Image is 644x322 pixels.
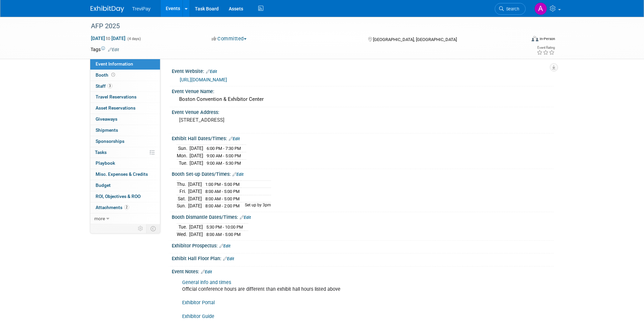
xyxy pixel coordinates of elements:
[96,116,117,122] span: Giveaways
[205,189,239,194] span: 8:00 AM - 5:00 PM
[223,256,234,261] a: Edit
[90,180,160,191] a: Budget
[177,159,190,166] td: Tue.
[201,270,212,274] a: Edit
[179,117,323,123] pre: [STREET_ADDRESS]
[190,159,203,166] td: [DATE]
[189,231,203,238] td: [DATE]
[182,280,231,285] a: General info and times
[96,183,111,188] span: Budget
[190,145,203,152] td: [DATE]
[205,196,239,201] span: 8:00 AM - 5:00 PM
[96,160,115,166] span: Playbook
[96,94,137,99] span: Travel Reservations
[132,6,151,11] span: TreviPay
[90,103,160,114] a: Asset Reservations
[209,35,249,42] button: Committed
[90,169,160,180] a: Misc. Expenses & Credits
[537,46,555,49] div: Event Rating
[90,125,160,136] a: Shipments
[105,36,111,41] span: to
[188,188,202,195] td: [DATE]
[177,195,188,202] td: Sat.
[182,300,215,306] a: Exhibitor Portal
[504,6,519,11] span: Search
[90,191,160,202] a: ROI, Objectives & ROO
[177,145,190,152] td: Sun.
[205,182,239,187] span: 1:00 PM - 5:00 PM
[90,92,160,103] a: Travel Reservations
[91,46,119,53] td: Tags
[110,72,116,77] span: Booth not reserved yet
[94,216,105,221] span: more
[90,158,160,169] a: Playbook
[207,153,241,158] span: 9:00 AM - 5:00 PM
[182,314,214,319] a: Exhibitor Guide
[96,83,112,89] span: Staff
[96,105,136,111] span: Asset Reservations
[373,37,457,42] span: [GEOGRAPHIC_DATA], [GEOGRAPHIC_DATA]
[177,224,189,231] td: Tue.
[532,36,538,41] img: Format-Inperson.png
[96,72,116,78] span: Booth
[486,35,555,45] div: Event Format
[90,59,160,70] a: Event Information
[127,37,141,41] span: (4 days)
[96,61,133,67] span: Event Information
[177,152,190,160] td: Mon.
[177,231,189,238] td: Wed.
[91,35,126,41] span: [DATE] [DATE]
[232,172,244,177] a: Edit
[219,244,230,248] a: Edit
[90,81,160,92] a: Staff3
[124,205,129,210] span: 2
[177,202,188,209] td: Sun.
[89,20,516,32] div: AFP 2025
[172,66,553,75] div: Event Website:
[188,180,202,188] td: [DATE]
[90,136,160,147] a: Sponsorships
[207,161,241,166] span: 9:00 AM - 5:30 PM
[96,127,118,133] span: Shipments
[172,253,553,262] div: Exhibit Hall Floor Plan:
[96,205,129,210] span: Attachments
[177,188,188,195] td: Fri.
[135,224,147,233] td: Personalize Event Tab Strip
[90,114,160,125] a: Giveaways
[90,213,160,224] a: more
[180,77,227,82] a: [URL][DOMAIN_NAME]
[90,147,160,158] a: Tasks
[495,3,526,15] a: Search
[188,195,202,202] td: [DATE]
[90,202,160,213] a: Attachments2
[241,202,271,209] td: Set up by 3pm
[177,180,188,188] td: Thu.
[90,70,160,81] a: Booth
[534,2,547,15] img: Andy Duong
[188,202,202,209] td: [DATE]
[172,107,553,116] div: Event Venue Address:
[229,136,240,141] a: Edit
[206,232,240,237] span: 8:00 AM - 5:00 PM
[147,224,160,233] td: Toggle Event Tabs
[172,241,553,249] div: Exhibitor Prospectus:
[172,267,553,275] div: Event Notes:
[95,150,107,155] span: Tasks
[206,225,243,230] span: 5:30 PM - 10:00 PM
[240,215,251,220] a: Edit
[190,152,203,160] td: [DATE]
[91,6,124,12] img: ExhibitDay
[107,83,112,88] span: 3
[205,203,239,208] span: 8:00 AM - 2:00 PM
[172,169,553,178] div: Booth Set-up Dates/Times:
[189,224,203,231] td: [DATE]
[172,133,553,142] div: Exhibit Hall Dates/Times:
[206,69,217,74] a: Edit
[172,86,553,95] div: Event Venue Name:
[172,212,553,221] div: Booth Dismantle Dates/Times:
[108,47,119,52] a: Edit
[177,94,548,105] div: Boston Convention & Exhibitor Center
[96,171,148,177] span: Misc. Expenses & Credits
[207,146,241,151] span: 6:00 PM - 7:30 PM
[96,194,141,199] span: ROI, Objectives & ROO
